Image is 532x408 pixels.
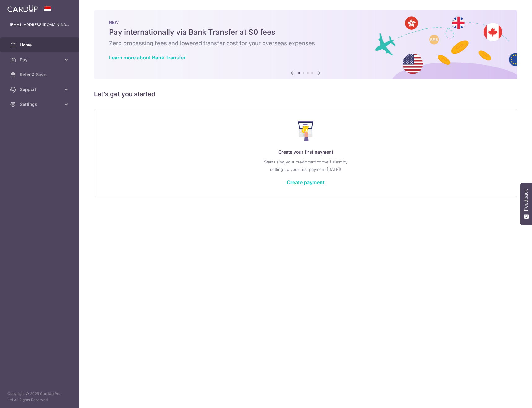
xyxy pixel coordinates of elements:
[109,54,185,61] a: Learn more about Bank Transfer
[107,148,504,156] p: Create your first payment
[7,5,38,12] img: CardUp
[20,86,61,93] span: Support
[109,40,502,47] h6: Zero processing fees and lowered transfer cost for your overseas expenses
[10,22,69,28] p: [EMAIL_ADDRESS][DOMAIN_NAME]
[20,57,61,63] span: Pay
[20,72,61,78] span: Refer & Save
[107,158,504,173] p: Start using your credit card to the fullest by setting up your first payment [DATE]!
[94,10,517,79] img: Bank transfer banner
[520,183,532,225] button: Feedback - Show survey
[109,27,502,37] h5: Pay internationally via Bank Transfer at $0 fees
[298,121,314,141] img: Make Payment
[94,89,517,99] h5: Let’s get you started
[20,101,61,107] span: Settings
[523,189,529,211] span: Feedback
[109,20,502,25] p: NEW
[287,179,325,185] a: Create payment
[20,42,61,48] span: Home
